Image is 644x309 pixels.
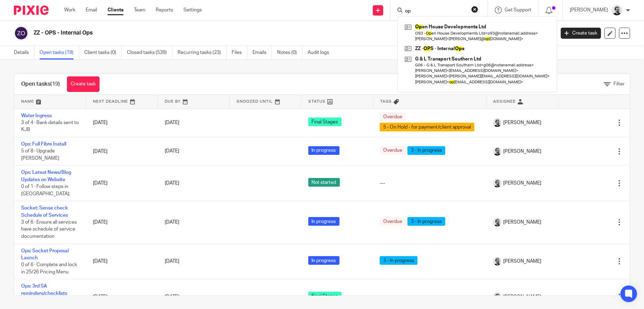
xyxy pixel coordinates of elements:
td: [DATE] [86,201,158,244]
a: Notes (0) [277,46,302,59]
a: Ops: 3rd SA reminders/checklists [21,284,67,296]
span: 3 - In progress [407,217,445,226]
img: Jack_2025.jpg [493,147,501,156]
span: 3 of 4 · Bank details sent to KJB [21,120,79,132]
a: Reports [156,7,173,13]
td: [DATE] [86,137,158,165]
a: Water Ingress [21,113,52,118]
span: Get Support [505,8,531,12]
span: Overdue [380,146,406,155]
span: In progress [308,256,340,265]
span: Tags [380,100,392,103]
span: [DATE] [165,181,179,186]
span: [PERSON_NAME] [503,219,541,226]
a: Details [14,46,34,59]
span: 0 of 1 · Follow steps in [GEOGRAPHIC_DATA]: [21,184,70,196]
span: In progress [308,146,340,155]
span: [DATE] [165,149,179,154]
span: Final Stages [308,292,342,300]
a: Ops: Full Fibre Install [21,142,66,147]
img: Jack_2025.jpg [493,257,501,265]
span: 5 - On Hold - for payment/client approval [380,123,474,131]
span: [DATE] [165,120,179,125]
img: svg%3E [14,26,28,40]
img: Jack_2025.jpg [611,5,622,16]
a: Socket: Sense check Schedule of Services [21,206,68,217]
span: [PERSON_NAME] [503,119,541,126]
span: (19) [50,81,60,87]
span: Filter [613,82,625,86]
a: Client tasks (0) [84,46,122,59]
span: 3 - In progress [380,256,418,265]
span: [PERSON_NAME] [503,293,541,300]
a: Ops: Latest News/Blog Updates on Website [21,170,71,182]
a: Clients [108,7,123,13]
span: [PERSON_NAME] [503,148,541,155]
h1: Open tasks [21,81,60,88]
a: Emails [252,46,272,59]
span: 3 - In progress [407,146,445,155]
a: Email [86,7,97,13]
td: [DATE] [86,244,158,279]
td: [DATE] [86,109,158,137]
span: [DATE] [165,259,179,264]
a: Team [134,7,145,13]
span: Snoozed Until [237,100,273,103]
span: Overdue [380,217,406,226]
a: Open tasks (19) [40,46,79,59]
a: Work [64,7,75,13]
span: [DATE] [165,294,179,299]
a: Create task [561,28,601,39]
a: Closed tasks (539) [127,46,172,59]
img: Jack_2025.jpg [493,179,501,187]
span: Status [308,100,326,103]
span: Overdue [380,112,406,121]
input: Search [404,8,467,15]
a: Audit logs [308,46,334,59]
div: --- [380,293,479,300]
img: Pixie [14,6,49,15]
span: [PERSON_NAME] [503,258,541,265]
a: Settings [183,7,202,13]
a: Recurring tasks (23) [178,46,226,59]
span: [PERSON_NAME] [503,180,541,187]
span: [DATE] [165,220,179,225]
p: [PERSON_NAME] [570,7,608,13]
span: 3 of 6 · Ensure all services have schedule of service documentation [21,220,77,239]
a: Create task [67,76,100,92]
img: Jack_2025.jpg [493,218,501,226]
img: Jack_2025.jpg [493,293,501,301]
a: Ops: Socket Proposal Launch [21,249,69,260]
td: [DATE] [86,166,158,201]
span: 0 of 6 · Complete and lock in 25/26 Pricing Menu [21,262,77,274]
img: Jack_2025.jpg [493,119,501,127]
a: Files [232,46,247,59]
button: Clear [471,6,478,13]
span: Not started [308,178,340,187]
span: Final Stages [308,118,342,126]
span: In progress [308,217,340,226]
h2: ZZ - OPS - Internal Ops [34,29,447,37]
span: 5 of 8 · Upgrade [PERSON_NAME] [21,149,59,161]
div: --- [380,180,479,187]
